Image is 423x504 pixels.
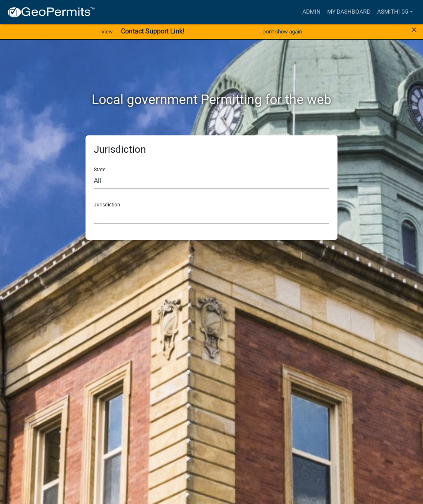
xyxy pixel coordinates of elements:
h2: Local government Permitting for the web [19,92,404,107]
button: Close [411,25,417,35]
span: × [411,24,417,35]
strong: Contact Support Link! [121,27,184,35]
a: My Dashboard [324,4,374,20]
a: Admin [299,4,324,20]
h5: Jurisdiction [94,144,329,156]
a: View [98,25,116,38]
a: asmith105 [374,4,416,20]
button: Don't show again [259,25,305,38]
